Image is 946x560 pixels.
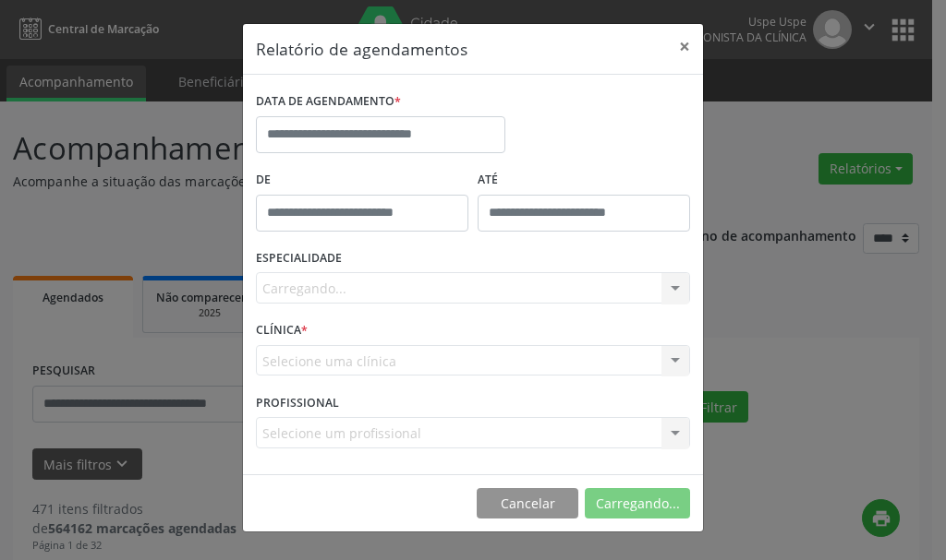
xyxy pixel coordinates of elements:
[256,316,308,345] label: CLÍNICA
[256,244,342,273] label: ESPECIALIDADE
[666,24,703,69] button: Close
[256,166,468,195] label: De
[256,388,339,417] label: PROFISSIONAL
[477,488,578,519] button: Cancelar
[585,488,690,519] button: Carregando...
[478,166,690,195] label: ATÉ
[256,37,467,61] h5: Relatório de agendamentos
[256,88,401,116] label: DATA DE AGENDAMENTO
